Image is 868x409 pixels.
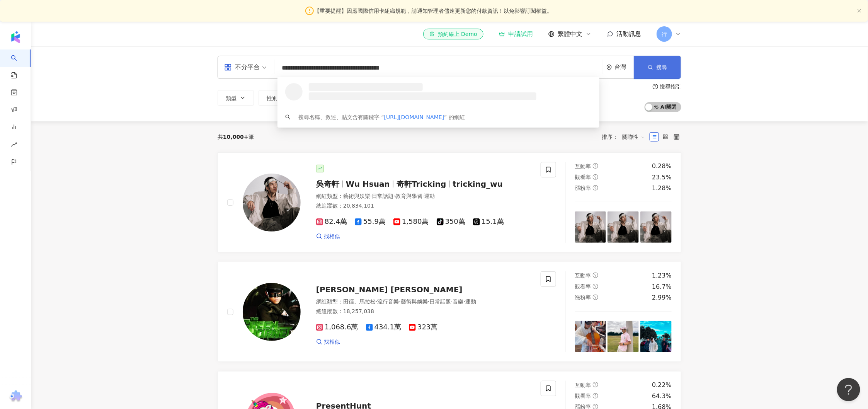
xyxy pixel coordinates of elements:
[423,29,483,39] a: 預約線上 Demo
[316,323,358,331] span: 1,068.6萬
[652,184,672,193] div: 1.28%
[575,211,606,243] img: post-image
[376,298,377,305] span: ·
[8,390,23,403] img: chrome extension
[622,131,645,143] span: 關聯性
[316,202,531,210] div: 總追蹤數 ： 20,834,101
[384,114,444,120] span: [URL][DOMAIN_NAME]
[652,293,672,302] div: 2.99%
[575,174,591,180] span: 觀看率
[429,30,477,38] div: 預約線上 Demo
[653,84,658,89] span: question-circle
[285,114,291,120] span: search
[857,9,862,14] button: close
[267,95,277,101] span: 性別
[366,323,402,331] span: 434.1萬
[652,162,672,170] div: 0.28%
[652,271,672,280] div: 1.23%
[616,30,641,37] span: 活動訊息
[316,298,531,306] div: 網紅類型 ：
[316,179,339,189] span: 吳奇軒
[316,338,340,346] a: 找相似
[608,211,639,243] img: post-image
[575,273,591,279] span: 互動率
[343,193,370,199] span: 藝術與娛樂
[393,193,395,199] span: ·
[393,218,429,226] span: 1,580萬
[355,218,386,226] span: 55.9萬
[575,382,591,388] span: 互動率
[401,298,428,305] span: 藝術與娛樂
[837,378,860,401] iframe: Help Scout Beacon - Open
[437,218,465,226] span: 350萬
[593,284,598,289] span: question-circle
[593,295,598,300] span: question-circle
[473,218,504,226] span: 15.1萬
[575,283,591,290] span: 觀看率
[298,113,465,121] div: 搜尋名稱、敘述、貼文含有關鍵字 “ ” 的網紅
[370,193,372,199] span: ·
[660,84,681,90] div: 搜尋指引
[224,61,260,73] div: 不分平台
[316,285,463,294] span: [PERSON_NAME] [PERSON_NAME]
[316,308,531,315] div: 總追蹤數 ： 18,257,038
[314,7,552,15] span: 【重要提醒】因應國際信用卡組織規範，請通知管理者儘速更新您的付款資訊！以免影響訂閱權益。
[372,193,393,199] span: 日常話題
[464,298,465,305] span: ·
[652,173,672,182] div: 23.5%
[656,64,667,70] span: 搜尋
[465,298,476,305] span: 運動
[422,193,424,199] span: ·
[243,283,301,341] img: KOL Avatar
[409,323,437,331] span: 323萬
[575,294,591,300] span: 漲粉率
[218,152,681,252] a: KOL Avatar吳奇軒Wu Hsuan奇軒Trickingtricking_wu網紅類型：藝術與娛樂·日常話題·教育與學習·運動總追蹤數：20,834,10182.4萬55.9萬1,580萬...
[218,134,254,140] div: 共 筆
[558,30,582,38] span: 繁體中文
[11,49,26,80] a: search
[316,193,531,200] div: 網紅類型 ：
[397,179,446,189] span: 奇軒Tricking
[606,65,612,70] span: environment
[324,338,340,346] span: 找相似
[593,382,598,387] span: question-circle
[593,185,598,191] span: question-circle
[593,273,598,278] span: question-circle
[499,30,533,38] a: 申請試用
[346,179,390,189] span: Wu Hsuan
[593,393,598,399] span: question-circle
[377,298,399,305] span: 流行音樂
[243,174,301,232] img: KOL Avatar
[575,163,591,169] span: 互動率
[343,298,376,305] span: 田徑、馬拉松
[593,174,598,180] span: question-circle
[593,163,598,169] span: question-circle
[395,193,422,199] span: 教育與學習
[224,63,232,71] span: appstore
[223,134,248,140] span: 10,000+
[453,298,464,305] span: 音樂
[429,298,451,305] span: 日常話題
[634,56,681,79] button: 搜尋
[399,298,400,305] span: ·
[316,233,340,240] a: 找相似
[424,193,435,199] span: 運動
[652,392,672,400] div: 64.3%
[640,321,672,352] img: post-image
[662,30,667,38] span: 行
[316,218,347,226] span: 82.4萬
[259,90,295,106] button: 性別
[614,64,634,70] div: 台灣
[652,283,672,291] div: 16.7%
[428,298,429,305] span: ·
[324,233,340,240] span: 找相似
[9,31,22,43] img: logo icon
[226,95,237,101] span: 類型
[11,137,17,154] span: rise
[652,381,672,389] div: 0.22%
[608,321,639,352] img: post-image
[640,211,672,243] img: post-image
[575,321,606,352] img: post-image
[857,9,862,13] span: close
